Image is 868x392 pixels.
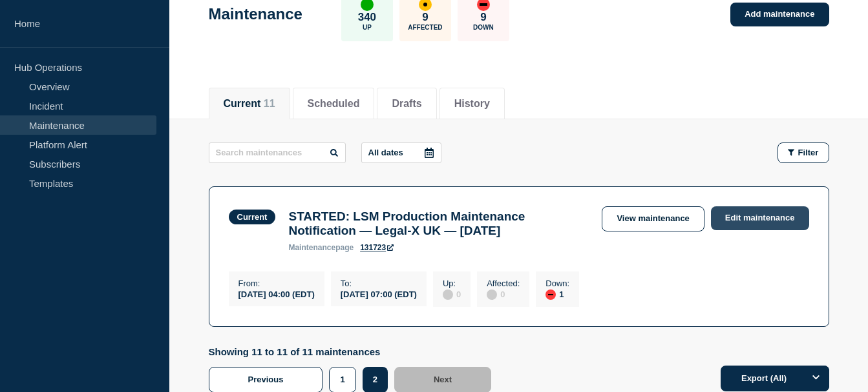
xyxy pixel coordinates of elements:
[368,148,403,157] p: All dates
[422,11,428,24] p: 9
[209,142,346,163] input: Search maintenances
[487,289,497,300] div: disabled
[363,24,372,31] p: Up
[545,279,569,288] p: Down :
[288,243,354,252] p: page
[408,24,442,31] p: Affected
[711,206,809,230] a: Edit maintenance
[487,279,520,288] p: Affected :
[392,98,421,110] button: Drafts
[721,366,829,391] button: Export (All)
[341,279,417,288] p: To :
[778,142,829,163] button: Filter
[288,243,335,252] span: maintenance
[264,98,275,109] span: 11
[238,279,315,288] p: From :
[248,375,284,384] span: Previous
[545,289,556,300] div: down
[480,11,486,24] p: 9
[803,366,829,391] button: Options
[443,288,461,300] div: 0
[341,288,417,299] div: [DATE] 07:00 (EDT)
[545,288,569,300] div: 1
[602,206,704,231] a: View maintenance
[209,5,302,23] h1: Maintenance
[473,24,494,31] p: Down
[443,289,453,300] div: disabled
[730,3,829,26] a: Add maintenance
[434,375,452,384] span: Next
[308,98,360,110] button: Scheduled
[238,288,315,299] div: [DATE] 04:00 (EDT)
[454,98,490,110] button: History
[361,142,441,163] button: All dates
[798,148,819,157] span: Filter
[358,11,376,24] p: 340
[443,279,461,288] p: Up :
[209,346,498,357] p: Showing 11 to 11 of 11 maintenances
[288,210,589,238] h3: STARTED: LSM Production Maintenance Notification — Legal-X UK — [DATE]
[224,98,275,110] button: Current 11
[487,288,520,300] div: 0
[237,212,268,222] div: Current
[360,243,394,252] a: 131723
